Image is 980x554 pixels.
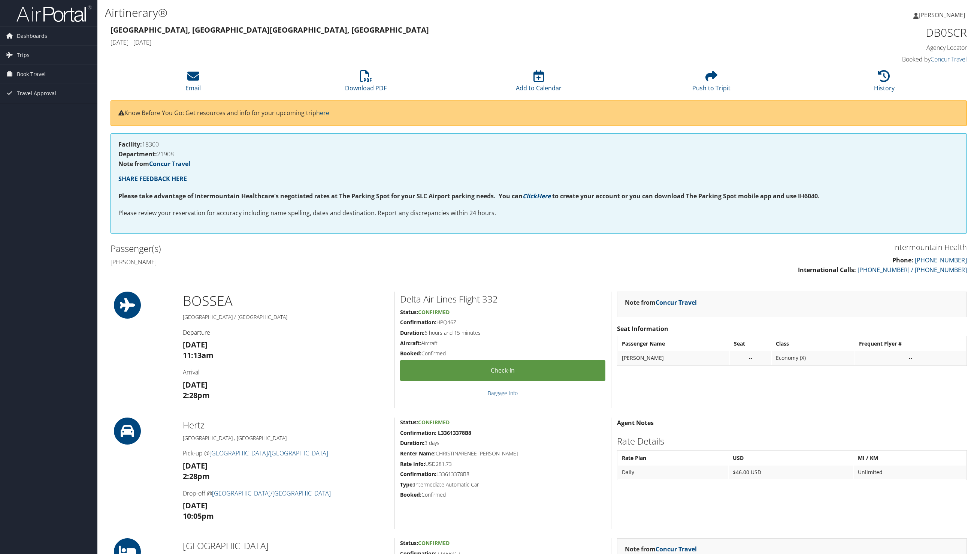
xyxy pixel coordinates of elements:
a: SHARE FEEDBACK HERE [118,175,187,183]
strong: Duration: [400,329,424,336]
h5: CHRISTINARENEE [PERSON_NAME] [400,450,605,457]
a: Add to Calendar [516,74,562,92]
h4: Arrival [183,368,388,376]
strong: Aircraft: [400,340,421,347]
h5: Confirmed [400,350,605,357]
td: $46.00 USD [729,466,853,479]
span: Dashboards [17,27,47,45]
h5: 6 hours and 15 minutes [400,329,605,337]
span: Confirmed [418,539,450,547]
h1: BOS SEA [183,292,388,310]
h2: Passenger(s) [111,242,533,255]
h4: Pick-up @ [183,449,388,457]
strong: Agent Notes [617,419,654,427]
a: [PHONE_NUMBER] [915,256,967,264]
strong: Confirmation: [400,470,436,478]
strong: Duration: [400,439,424,446]
h4: Departure [183,328,388,337]
strong: Note from [118,160,190,168]
a: History [874,74,895,92]
h5: [GEOGRAPHIC_DATA] / [GEOGRAPHIC_DATA] [183,313,388,321]
strong: Facility: [118,140,142,148]
span: Confirmed [418,419,450,426]
td: Daily [618,466,728,479]
h4: 21908 [118,151,959,157]
span: Travel Approval [17,84,56,103]
h5: 3 days [400,439,605,447]
a: [GEOGRAPHIC_DATA]/[GEOGRAPHIC_DATA] [212,489,331,497]
h4: Drop-off @ [183,489,388,497]
a: Email [185,74,201,92]
h4: 18300 [118,141,959,147]
p: Know Before You Go: Get resources and info for your upcoming trip [118,108,959,118]
h1: DB0SCR [761,25,967,40]
strong: Status: [400,419,418,426]
a: Check-in [400,360,605,381]
strong: Renter Name: [400,450,436,457]
div: -- [859,355,962,361]
th: Frequent Flyer # [855,337,966,350]
th: Seat [730,337,771,350]
h4: Booked by [761,55,967,63]
strong: [DATE] [183,461,208,471]
a: Push to Tripit [692,74,731,92]
strong: 2:28pm [183,390,210,400]
strong: Type: [400,481,414,488]
strong: 2:28pm [183,471,210,481]
h5: Intermediate Automatic Car [400,481,605,488]
span: Confirmed [418,308,450,316]
a: Concur Travel [656,298,697,307]
a: Here [537,192,551,200]
h5: USD281.73 [400,460,605,468]
h5: Aircraft [400,340,605,347]
a: Click [523,192,537,200]
h1: Airtinerary® [105,5,683,21]
h4: [DATE] - [DATE] [111,38,750,46]
a: here [316,109,329,117]
strong: Booked: [400,491,421,498]
strong: Phone: [892,256,913,264]
a: Concur Travel [149,160,190,168]
a: [PHONE_NUMBER] / [PHONE_NUMBER] [857,266,967,274]
h4: Agency Locator [761,43,967,52]
img: airportal-logo.png [16,5,91,22]
a: Concur Travel [656,545,697,553]
strong: Booked: [400,350,421,357]
th: Rate Plan [618,451,728,465]
th: Class [772,337,855,350]
a: Concur Travel [931,55,967,63]
td: Unlimited [854,466,966,479]
strong: [DATE] [183,340,208,350]
strong: Confirmation: [400,319,436,326]
h2: Hertz [183,419,388,431]
h2: [GEOGRAPHIC_DATA] [183,539,388,552]
strong: [DATE] [183,500,208,511]
strong: Note from [625,545,697,553]
strong: [DATE] [183,380,208,390]
strong: Confirmation: L33613378B8 [400,429,471,436]
strong: 11:13am [183,350,214,360]
span: [PERSON_NAME] [919,11,965,19]
strong: Status: [400,539,418,547]
h5: L33613378B8 [400,470,605,478]
p: Please review your reservation for accuracy including name spelling, dates and destination. Repor... [118,208,959,218]
strong: Rate Info: [400,460,425,467]
a: Baggage Info [488,389,518,397]
strong: [GEOGRAPHIC_DATA], [GEOGRAPHIC_DATA] [GEOGRAPHIC_DATA], [GEOGRAPHIC_DATA] [111,25,429,35]
h2: Delta Air Lines Flight 332 [400,293,605,305]
td: [PERSON_NAME] [618,351,729,365]
a: [PERSON_NAME] [913,4,973,26]
h5: Confirmed [400,491,605,499]
a: Download PDF [345,74,387,92]
strong: Department: [118,150,157,158]
strong: to create your account or you can download The Parking Spot mobile app and use IH6040. [552,192,820,200]
td: Economy (X) [772,351,855,365]
th: USD [729,451,853,465]
h2: Rate Details [617,435,967,448]
strong: 10:05pm [183,511,214,521]
h4: [PERSON_NAME] [111,258,533,266]
h5: [GEOGRAPHIC_DATA] , [GEOGRAPHIC_DATA] [183,434,388,442]
span: Trips [17,46,30,64]
th: Passenger Name [618,337,729,350]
